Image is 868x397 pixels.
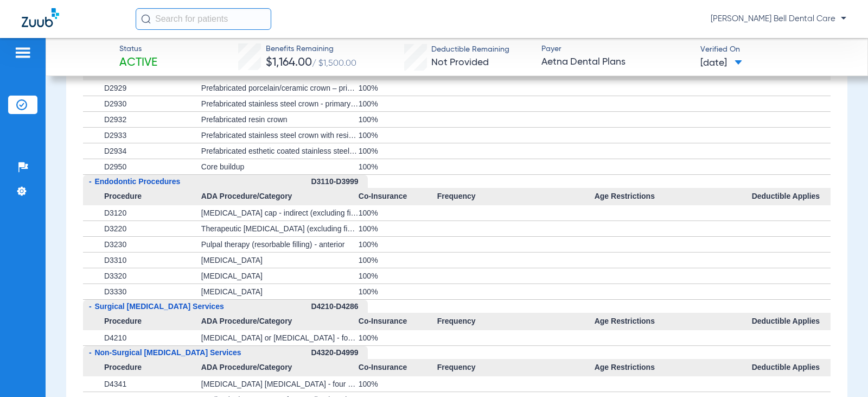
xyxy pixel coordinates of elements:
[359,330,437,345] div: 100%
[14,46,31,59] img: hamburger-icon
[83,359,201,376] span: Procedure
[201,313,359,330] span: ADA Procedure/Category
[104,99,126,108] span: D2930
[359,205,437,220] div: 100%
[89,177,92,186] span: -
[700,56,742,70] span: [DATE]
[266,57,312,68] span: $1,164.00
[359,268,437,283] div: 100%
[201,128,359,143] div: Prefabricated stainless steel crown with resin window
[83,188,201,205] span: Procedure
[437,313,595,330] span: Frequency
[359,376,437,392] div: 100%
[201,159,359,174] div: Core buildup
[359,253,437,268] div: 100%
[104,209,126,217] span: D3120
[711,14,846,24] span: [PERSON_NAME] Bell Dental Care
[359,359,437,376] span: Co-Insurance
[814,345,868,397] iframe: Chat Widget
[104,147,126,155] span: D2934
[141,14,151,24] img: Search Icon
[312,59,356,68] span: / $1,500.00
[83,313,201,330] span: Procedure
[201,188,359,205] span: ADA Procedure/Category
[94,302,224,311] span: Surgical [MEDICAL_DATA] Services
[104,287,126,296] span: D3330
[359,96,437,111] div: 100%
[541,55,691,69] span: Aetna Dental Plans
[201,112,359,127] div: Prefabricated resin crown
[104,162,126,171] span: D2950
[541,43,691,55] span: Payer
[201,376,359,392] div: [MEDICAL_DATA] [MEDICAL_DATA] - four or more teeth per quadrant
[201,221,359,236] div: Therapeutic [MEDICAL_DATA] (excluding final restoration) - removal of [MEDICAL_DATA] coronal to t...
[104,131,126,140] span: D2933
[201,268,359,283] div: [MEDICAL_DATA]
[22,8,59,27] img: Zuub Logo
[311,175,368,188] div: D3110-D3999
[201,284,359,299] div: [MEDICAL_DATA]
[201,143,359,159] div: Prefabricated esthetic coated stainless steel crown - primary tooth
[359,284,437,299] div: 100%
[700,44,850,55] span: Verified On
[94,177,180,186] span: Endodontic Procedures
[752,359,831,376] span: Deductible Applies
[119,55,157,71] span: Active
[104,224,126,233] span: D3220
[595,313,752,330] span: Age Restrictions
[266,43,356,55] span: Benefits Remaining
[104,240,126,249] span: D3230
[201,253,359,268] div: [MEDICAL_DATA]
[104,115,126,124] span: D2932
[359,237,437,252] div: 100%
[359,188,437,205] span: Co-Insurance
[437,359,595,376] span: Frequency
[104,333,126,342] span: D4210
[359,313,437,330] span: Co-Insurance
[359,159,437,174] div: 100%
[201,205,359,220] div: [MEDICAL_DATA] cap - indirect (excluding final restoration)
[359,80,437,96] div: 100%
[136,8,271,30] input: Search for patients
[201,237,359,252] div: Pulpal therapy (resorbable filling) - anterior
[104,256,126,264] span: D3310
[311,300,368,313] div: D4210-D4286
[89,302,92,311] span: -
[311,346,368,360] div: D4320-D4999
[94,348,241,357] span: Non-Surgical [MEDICAL_DATA] Services
[359,112,437,127] div: 100%
[431,44,509,55] span: Deductible Remaining
[89,348,92,357] span: -
[201,359,359,376] span: ADA Procedure/Category
[201,330,359,345] div: [MEDICAL_DATA] or [MEDICAL_DATA] - four or more contiguous teeth or tooth bounded spaces per quad...
[595,359,752,376] span: Age Restrictions
[104,272,126,280] span: D3320
[104,84,126,92] span: D2929
[359,221,437,236] div: 100%
[104,380,126,388] span: D4341
[431,58,489,67] span: Not Provided
[201,96,359,111] div: Prefabricated stainless steel crown - primary tooth
[201,80,359,96] div: Prefabricated porcelain/ceramic crown – primary tooth
[595,188,752,205] span: Age Restrictions
[119,43,157,55] span: Status
[437,188,595,205] span: Frequency
[359,143,437,159] div: 100%
[359,128,437,143] div: 100%
[752,188,831,205] span: Deductible Applies
[752,313,831,330] span: Deductible Applies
